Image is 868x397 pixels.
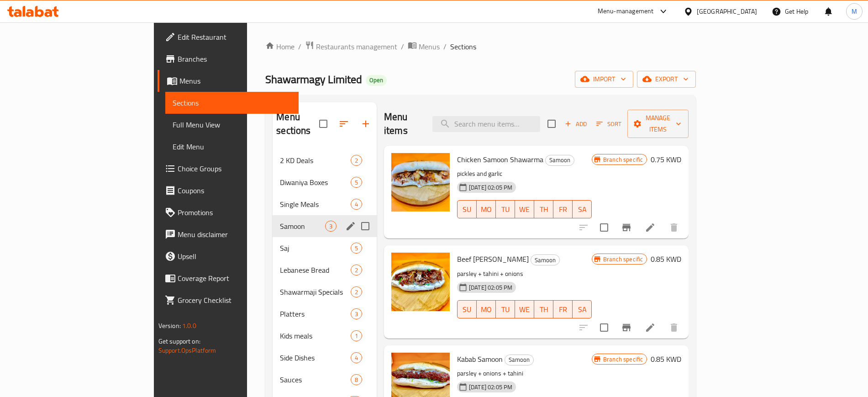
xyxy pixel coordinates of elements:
span: Kids meals [280,330,351,341]
span: Select section [542,114,561,133]
span: 4 [351,200,362,209]
button: Branch-specific-item [615,217,637,238]
span: TH [538,303,550,316]
span: Shawarmaji Specials [280,286,351,297]
span: TU [500,303,511,316]
span: Get support on: [158,335,200,347]
div: Samoon [531,254,560,265]
span: Manage items [635,112,681,135]
a: Edit Menu [165,136,299,158]
span: Edit Restaurant [178,32,291,42]
a: Coverage Report [158,267,299,289]
span: 4 [351,354,362,362]
span: Samoon [280,221,325,232]
a: Grocery Checklist [158,289,299,311]
a: Support.OpsPlatform [158,344,216,356]
h2: Menu items [384,110,421,138]
a: Choice Groups [158,158,299,180]
span: Sort items [590,117,627,131]
button: TH [534,300,553,318]
span: SU [461,203,473,216]
div: Samoon3edit [273,215,377,237]
span: Sort [596,119,621,129]
span: Menus [419,41,440,52]
div: Sauces [280,374,351,385]
span: Add item [561,117,590,131]
div: items [351,243,362,254]
button: delete [663,217,685,238]
div: Saj5 [273,237,377,259]
a: Sections [165,92,299,114]
button: WE [515,300,534,318]
h6: 0.85 KWD [651,253,681,265]
button: TU [496,200,515,218]
span: Grocery Checklist [178,295,291,306]
div: items [351,308,362,319]
span: Version: [158,320,181,332]
span: Menu disclaimer [178,229,291,240]
span: 5 [351,178,362,187]
span: Platters [280,308,351,319]
span: 3 [326,222,336,231]
div: Side Dishes4 [273,347,377,369]
span: [DATE] 02:05 PM [465,383,516,392]
span: [DATE] 02:05 PM [465,283,516,292]
div: Kids meals1 [273,325,377,347]
h6: 0.75 KWD [651,153,681,166]
a: Restaurants management [305,41,397,53]
button: WE [515,200,534,218]
span: Samoon [546,155,574,165]
span: FR [557,203,569,216]
span: Full Menu View [173,119,291,130]
span: TU [500,203,511,216]
span: MO [480,303,492,316]
div: items [351,286,362,297]
a: Upsell [158,245,299,267]
p: parsley + onions + tahini [457,368,592,379]
input: search [432,116,540,132]
a: Branches [158,48,299,70]
div: Sauces8 [273,369,377,391]
span: 2 [351,288,362,296]
div: items [351,265,362,275]
span: Saj [280,243,351,254]
button: Add section [355,113,377,135]
div: Samoon [505,355,534,365]
span: FR [557,303,569,316]
span: Sections [173,97,291,108]
div: items [351,352,362,363]
p: pickles and garlic [457,168,592,180]
button: MO [477,300,496,318]
span: Chicken Samoon Shawarma [457,153,543,166]
button: export [637,71,696,88]
span: 2 KD Deals [280,155,351,166]
div: items [351,199,362,210]
span: SA [576,203,588,216]
div: items [351,374,362,385]
a: Promotions [158,201,299,223]
span: Single Meals [280,199,351,210]
div: Single Meals4 [273,193,377,215]
span: WE [519,203,531,216]
a: Coupons [158,180,299,201]
button: SA [573,200,592,218]
span: Coupons [178,185,291,196]
a: Menus [408,41,440,53]
div: Menu-management [598,6,654,17]
div: Diwaniya Boxes [280,177,351,188]
span: SU [461,303,473,316]
button: SA [573,300,592,318]
li: / [298,41,301,52]
span: Lebanese Bread [280,265,351,275]
span: 8 [351,376,362,384]
button: FR [553,200,573,218]
span: Coverage Report [178,273,291,284]
span: export [644,74,689,85]
button: TH [534,200,553,218]
button: Add [561,117,590,131]
span: 3 [351,310,362,318]
div: Side Dishes [280,352,351,363]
